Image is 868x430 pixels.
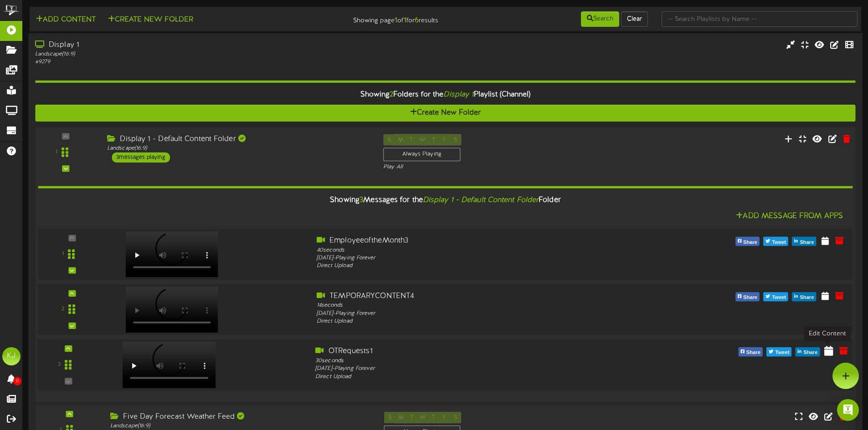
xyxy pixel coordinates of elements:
div: Display 1 [35,40,369,51]
span: Share [741,293,759,303]
div: OTRequests1 [315,346,644,357]
span: Share [798,237,816,247]
button: Share [735,292,760,301]
div: # 9279 [35,58,369,66]
button: Add Content [33,14,98,25]
div: Direct Upload [317,318,642,325]
strong: 1 [404,16,406,25]
div: Showing Folders for the Playlist (Channel) [28,85,862,105]
div: [DATE] - Playing Forever [315,365,644,373]
button: Share [792,237,816,246]
div: 3 messages playing [112,152,170,162]
div: [DATE] - Playing Forever [317,309,642,317]
div: 30 seconds [315,357,644,365]
div: Open Intercom Messenger [837,399,859,421]
div: Direct Upload [317,262,642,270]
div: Showing page of for results [306,10,445,26]
button: Tweet [763,292,788,301]
button: Share [796,347,820,356]
div: Landscape ( 16:9 ) [35,51,369,58]
span: Share [801,348,819,358]
span: Share [741,237,759,247]
span: Tweet [770,237,788,247]
i: Display 1 - Default Content Folder [423,196,539,204]
button: Share [738,347,763,356]
button: Create New Folder [105,14,196,25]
span: Share [798,293,816,303]
button: Clear [621,11,648,27]
button: Add Message From Apps [733,211,846,222]
div: TEMPORARYCONTENT4 [317,291,642,302]
div: Showing Messages for the Folder [31,191,859,210]
div: EmployeeoftheMonth3 [317,236,642,246]
div: Display 1 - Default Content Folder [107,134,370,144]
button: Share [735,237,760,246]
div: 14 seconds [317,302,642,309]
div: Landscape ( 16:9 ) [110,422,370,430]
strong: 6 [415,16,419,25]
strong: 1 [395,16,397,25]
button: Search [581,11,619,27]
button: Share [792,292,816,301]
button: Create New Folder [35,105,855,121]
span: Tweet [773,348,791,358]
div: KJ [2,347,21,365]
div: Always Playing [383,148,460,162]
span: 0 [13,377,21,385]
div: Landscape ( 16:9 ) [107,144,370,152]
div: 40 seconds [317,246,642,254]
i: Display 1 [443,91,473,99]
div: Five Day Forecast Weather Feed [110,412,370,422]
span: 3 [360,196,363,204]
span: Share [745,348,762,358]
span: 2 [390,91,393,99]
button: Tweet [766,347,791,356]
div: [DATE] - Playing Forever [317,254,642,262]
div: Direct Upload [315,373,644,381]
button: Tweet [763,237,788,246]
input: -- Search Playlists by Name -- [662,11,858,27]
div: Play All [383,163,576,171]
span: Tweet [770,293,788,303]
